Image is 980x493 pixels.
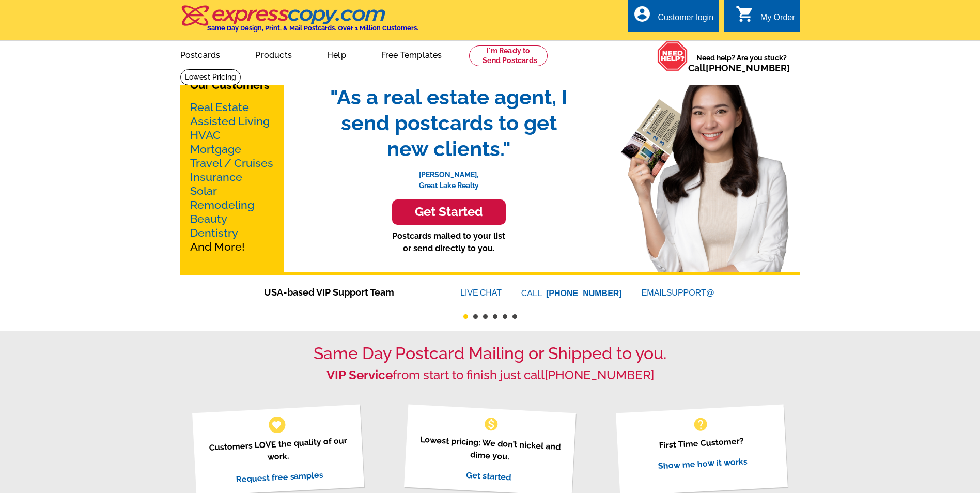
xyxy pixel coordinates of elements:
[320,84,578,162] span: "As a real estate agent, I send postcards to get new clients."
[236,470,324,484] a: Request free samples
[190,115,270,128] a: Assisted Living
[736,11,795,24] a: shopping_cart My Order
[463,314,468,319] button: 1 of 6
[466,470,511,482] a: Get started
[760,13,795,27] div: My Order
[190,198,254,211] a: Remodeling
[405,205,493,220] h3: Get Started
[473,314,478,319] button: 2 of 6
[706,63,790,73] a: [PHONE_NUMBER]
[180,344,800,363] h1: Same Day Postcard Mailing or Shipped to you.
[512,314,517,319] button: 6 of 6
[326,367,393,382] strong: VIP Service
[633,11,713,24] a: account_circle Customer login
[164,42,237,66] a: Postcards
[736,5,754,23] i: shopping_cart
[190,143,241,156] a: Mortgage
[493,314,497,319] button: 4 of 6
[190,184,217,197] a: Solar
[190,100,274,254] p: And More!
[503,314,507,319] button: 5 of 6
[207,24,418,32] h4: Same Day Design, Print, & Mail Postcards. Over 1 Million Customers.
[264,285,429,299] span: USA-based VIP Support Team
[629,433,774,453] p: First Time Customer?
[483,416,500,433] span: monetization_on
[320,230,578,255] p: Postcards mailed to your list or send directly to you.
[417,433,563,466] p: Lowest pricing: We don’t nickel and dime you.
[180,12,418,32] a: Same Day Design, Print, & Mail Postcards. Over 1 Million Customers.
[658,456,748,471] a: Show me how it works
[688,53,795,73] span: Need help? Are you stuck?
[190,212,227,225] a: Beauty
[190,226,238,239] a: Dentistry
[180,368,800,383] h2: from start to finish just call
[365,42,459,66] a: Free Templates
[460,287,480,299] font: LIVE
[658,13,713,27] div: Customer login
[666,287,716,299] font: SUPPORT@
[310,42,363,66] a: Help
[657,41,688,71] img: help
[692,416,709,433] span: help
[460,288,502,297] a: LIVECHAT
[320,199,578,225] a: Get Started
[688,63,790,73] span: Call
[205,434,351,467] p: Customers LOVE the quality of our work.
[545,367,654,382] a: [PHONE_NUMBER]
[483,314,488,319] button: 3 of 6
[320,162,578,191] p: [PERSON_NAME], Great Lake Realty
[190,157,273,170] a: Travel / Cruises
[239,42,308,66] a: Products
[633,5,651,23] i: account_circle
[190,171,242,183] a: Insurance
[642,288,716,297] a: EMAILSUPPORT@
[190,101,249,114] a: Real Estate
[546,289,622,298] a: [PHONE_NUMBER]
[521,287,543,300] font: CALL
[271,419,282,430] span: favorite
[190,129,221,142] a: HVAC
